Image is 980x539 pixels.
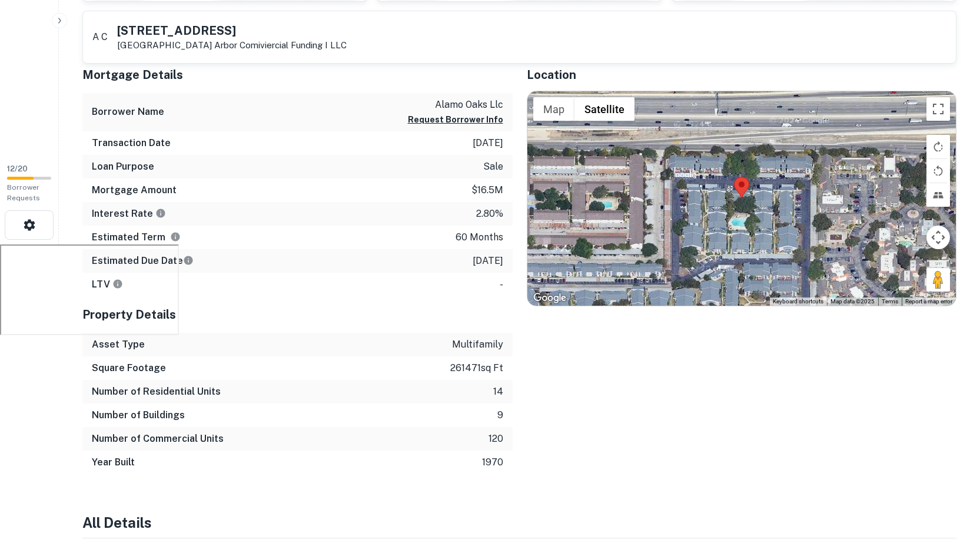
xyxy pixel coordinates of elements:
[905,298,952,305] a: Report a map error
[926,226,950,249] button: Map camera controls
[450,361,503,375] p: 261471 sq ft
[473,136,503,150] p: [DATE]
[882,298,898,305] a: Terms (opens in new tab)
[574,97,634,121] button: Show satellite imagery
[408,98,503,112] p: alamo oaks llc
[7,164,28,173] span: 12 / 20
[471,183,503,197] p: $16.5m
[456,230,503,244] p: 60 months
[92,230,181,244] h6: Estimated Term
[926,97,950,121] button: Toggle fullscreen view
[476,207,503,221] p: 2.80%
[92,455,135,469] h6: Year Built
[473,254,503,268] p: [DATE]
[92,136,171,150] h6: Transaction Date
[92,183,177,197] h6: Mortgage Amount
[926,159,950,183] button: Rotate map counterclockwise
[82,306,513,323] h5: Property Details
[183,255,194,266] svg: Estimate is based on a standard schedule for this type of loan.
[408,113,503,127] button: Request Borrower Info
[117,25,347,37] h5: [STREET_ADDRESS]
[82,66,513,84] h5: Mortgage Details
[92,30,108,44] p: A C
[830,298,875,305] span: Map data ©2025
[527,66,957,84] h5: Location
[92,361,166,375] h6: Square Footage
[926,183,950,207] button: Tilt map
[926,135,950,158] button: Rotate map clockwise
[921,445,980,501] iframe: Chat Widget
[92,432,224,446] h6: Number of Commercial Units
[500,277,503,292] p: -
[530,290,569,306] img: Google
[483,160,503,174] p: sale
[92,385,221,399] h6: Number of Residential Units
[530,290,569,306] a: Open this area in Google Maps (opens a new window)
[452,338,503,352] p: multifamily
[92,408,185,422] h6: Number of Buildings
[489,432,503,446] p: 120
[92,338,145,352] h6: Asset Type
[773,297,823,306] button: Keyboard shortcuts
[7,183,40,202] span: Borrower Requests
[92,160,154,174] h6: Loan Purpose
[112,279,123,289] svg: LTVs displayed on the website are for informational purposes only and may be reported incorrectly...
[92,207,166,221] h6: Interest Rate
[482,455,503,469] p: 1970
[155,208,166,219] svg: The interest rates displayed on the website are for informational purposes only and may be report...
[170,232,181,242] svg: Term is based on a standard schedule for this type of loan.
[117,40,347,51] p: [GEOGRAPHIC_DATA]
[926,268,950,292] button: Drag Pegman onto the map to open Street View
[82,512,956,533] h4: All Details
[214,40,347,50] a: Arbor Comiviercial Funding I LLC
[92,105,164,119] h6: Borrower Name
[497,408,503,422] p: 9
[493,385,503,399] p: 14
[533,97,574,121] button: Show street map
